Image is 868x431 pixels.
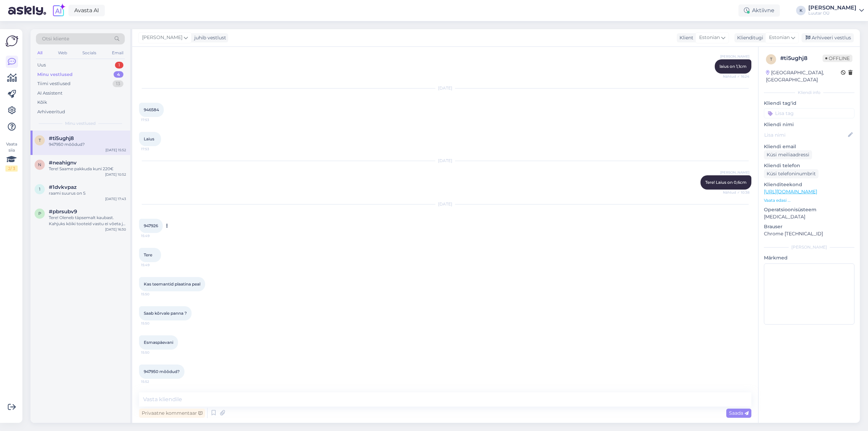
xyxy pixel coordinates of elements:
[5,165,18,172] div: 2 / 3
[764,108,854,118] input: Lisa tag
[141,233,166,238] span: 15:49
[37,80,71,87] div: Tiimi vestlused
[764,254,854,261] p: Märkmed
[144,107,159,112] span: 946584
[764,90,854,96] div: Kliendi info
[49,215,126,227] div: Tere! Oleneb täpsemalt kaubast. Kahjuks kõiki tooteid vastu ei võeta ja osadele toodetele pakume ...
[105,227,126,232] div: [DATE] 16:30
[719,64,747,69] span: laius on 1,1cm
[764,162,854,169] p: Kliendi telefon
[37,71,73,78] div: Minu vestlused
[705,180,747,185] span: Tere! Laius on 0,6cm
[105,196,126,201] div: [DATE] 17:43
[144,252,152,257] span: Tere
[5,141,18,172] div: Vaata siia
[764,189,817,195] a: [URL][DOMAIN_NAME]
[734,34,763,41] div: Klienditugi
[42,35,69,42] span: Otsi kliente
[141,292,166,297] span: 15:50
[144,311,187,316] span: Saab kõrvale panna ?
[139,85,751,91] div: [DATE]
[141,350,166,355] span: 15:50
[57,48,68,57] div: Web
[764,223,854,230] p: Brauser
[738,4,780,17] div: Aktiivne
[764,131,847,139] input: Lisa nimi
[764,169,818,178] div: Küsi telefoninumbrit
[37,62,46,68] div: Uus
[49,166,126,172] div: Tere! Saame pakkuda kuni 220€
[723,190,749,195] span: Nähtud ✓ 10:38
[764,230,854,237] p: Chrome [TECHNICAL_ID]
[141,321,166,326] span: 15:50
[49,209,77,215] span: #pbrsubv9
[39,187,40,192] span: 1
[144,369,180,374] span: 947950 mõõdud?
[49,135,74,141] span: #ti5ughj8
[111,48,125,57] div: Email
[769,34,790,41] span: Estonian
[36,48,44,57] div: All
[5,35,18,47] img: Askly Logo
[139,201,751,207] div: [DATE]
[144,223,158,228] span: 947926
[764,206,854,213] p: Operatsioonisüsteem
[720,170,749,175] span: [PERSON_NAME]
[38,211,41,216] span: p
[141,262,166,268] span: 15:49
[764,121,854,128] p: Kliendi nimi
[37,90,62,97] div: AI Assistent
[192,34,226,41] div: juhib vestlust
[764,244,854,250] div: [PERSON_NAME]
[802,33,854,42] div: Arhiveeri vestlus
[113,80,123,87] div: 13
[770,57,772,62] span: t
[141,146,166,152] span: 17:53
[764,143,854,150] p: Kliendi email
[720,54,749,59] span: [PERSON_NAME]
[729,410,749,416] span: Saada
[115,62,123,68] div: 1
[677,34,693,41] div: Klient
[764,150,812,159] div: Küsi meiliaadressi
[39,138,41,143] span: t
[764,213,854,220] p: [MEDICAL_DATA]
[808,11,856,16] div: Luutar OÜ
[723,74,749,79] span: Nähtud ✓ 16:24
[49,141,126,148] div: 947950 mõõdud?
[796,6,806,15] div: K
[144,136,154,141] span: Laius
[144,281,200,287] span: Kas teemantid plaatina peal
[142,34,182,41] span: [PERSON_NAME]
[49,184,77,190] span: #1dvkvpaz
[808,5,864,16] a: [PERSON_NAME]Luutar OÜ
[766,69,841,83] div: [GEOGRAPHIC_DATA], [GEOGRAPHIC_DATA]
[764,197,854,203] p: Vaata edasi ...
[141,379,166,384] span: 15:52
[37,99,47,106] div: Kõik
[764,100,854,107] p: Kliendi tag'id
[68,5,105,16] a: Avasta AI
[699,34,720,41] span: Estonian
[144,340,173,345] span: Esmaspäevani
[114,71,123,78] div: 4
[81,48,98,57] div: Socials
[141,117,166,122] span: 17:53
[139,409,205,418] div: Privaatne kommentaar
[823,55,852,62] span: Offline
[780,54,823,62] div: # ti5ughj8
[49,190,126,196] div: raami suurus on S
[52,3,66,18] img: explore-ai
[808,5,856,11] div: [PERSON_NAME]
[764,181,854,188] p: Klienditeekond
[65,120,96,126] span: Minu vestlused
[139,158,751,164] div: [DATE]
[37,109,65,115] div: Arhiveeritud
[105,148,126,153] div: [DATE] 15:52
[38,162,41,167] span: n
[49,160,77,166] span: #neahignv
[105,172,126,177] div: [DATE] 10:52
